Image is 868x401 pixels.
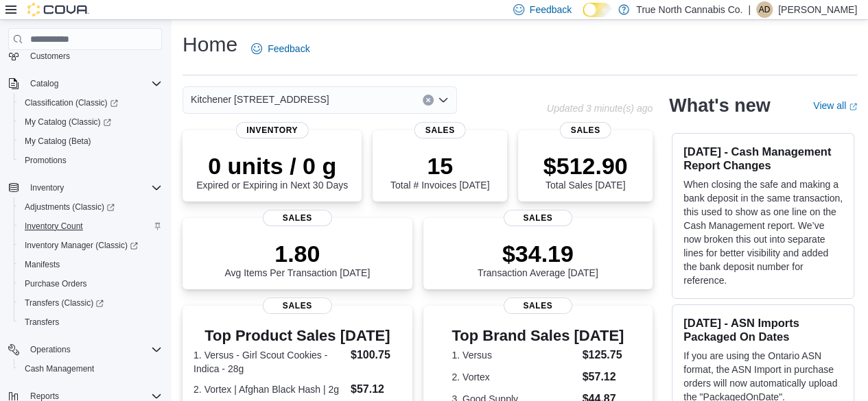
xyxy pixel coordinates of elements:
span: Sales [504,210,572,226]
span: Cash Management [25,363,94,374]
span: Inventory Manager (Classic) [19,237,162,254]
button: Operations [3,340,167,359]
dt: 2. Vortex | Afghan Black Hash | 2g [193,382,345,396]
span: Manifests [19,256,162,273]
p: Updated 3 minute(s) ago [547,103,653,114]
span: Customers [25,47,162,64]
a: Customers [25,48,75,64]
h2: What's new [669,95,770,117]
a: View allExternal link [813,100,857,111]
span: AD [759,1,771,18]
h1: Home [183,31,237,58]
h3: Top Brand Sales [DATE] [451,328,624,344]
a: Feedback [246,35,315,62]
button: Customers [3,46,167,66]
span: Promotions [19,152,162,169]
a: Inventory Manager (Classic) [19,237,143,254]
span: Adjustments (Classic) [19,199,162,215]
span: Sales [560,122,611,138]
dd: $57.12 [582,369,624,385]
a: Inventory Count [19,218,89,234]
p: 1.80 [224,240,370,267]
h3: Top Product Sales [DATE] [193,328,401,344]
span: Feedback [268,42,309,56]
button: Catalog [3,74,167,93]
button: Promotions [14,151,167,170]
span: Sales [504,297,572,314]
a: Transfers (Classic) [14,293,167,313]
span: Purchase Orders [19,276,162,292]
button: Clear input [423,95,434,106]
a: My Catalog (Classic) [14,112,167,132]
p: | [748,1,751,18]
p: True North Cannabis Co. [636,1,742,18]
span: Inventory [25,180,162,196]
span: Transfers (Classic) [25,297,104,308]
span: Purchase Orders [25,278,87,289]
button: Cash Management [14,359,167,378]
span: Inventory Manager (Classic) [25,240,138,251]
dt: 2. Vortex [451,370,576,384]
span: Catalog [25,75,162,92]
span: My Catalog (Classic) [19,114,162,130]
span: Catalog [30,78,58,89]
span: Sales [263,210,331,226]
span: My Catalog (Beta) [19,133,162,149]
span: My Catalog (Classic) [25,117,111,127]
button: Inventory [3,178,167,197]
h3: [DATE] - ASN Imports Packaged On Dates [683,316,843,343]
span: Inventory [30,182,64,193]
a: Cash Management [19,361,99,377]
button: Operations [25,341,76,358]
input: Dark Mode [583,3,611,17]
button: Manifests [14,255,167,274]
p: 0 units / 0 g [196,152,348,180]
div: Total Sales [DATE] [543,152,628,191]
a: My Catalog (Beta) [19,133,97,149]
p: $512.90 [543,152,628,180]
span: Transfers (Classic) [19,295,162,311]
button: Transfers [14,313,167,332]
dt: 1. Versus [451,348,576,362]
span: Operations [25,341,162,358]
span: Adjustments (Classic) [25,202,115,212]
button: Inventory [25,180,69,196]
a: Adjustments (Classic) [19,199,120,215]
span: Transfers [25,317,59,328]
a: Classification (Classic) [14,93,167,112]
dd: $57.12 [351,381,401,398]
span: My Catalog (Beta) [25,136,91,147]
a: Purchase Orders [19,276,93,292]
span: Classification (Classic) [25,97,118,108]
img: Cova [27,3,89,16]
span: Sales [414,122,466,138]
p: 15 [390,152,489,180]
a: Promotions [19,152,72,169]
span: Feedback [530,3,572,16]
div: Avg Items Per Transaction [DATE] [224,240,370,278]
dt: 1. Versus - Girl Scout Cookies - Indica - 28g [193,348,345,376]
a: My Catalog (Classic) [19,114,117,130]
a: Manifests [19,256,65,273]
span: Inventory Count [25,221,83,232]
p: [PERSON_NAME] [778,1,857,18]
svg: External link [849,103,857,111]
a: Adjustments (Classic) [14,197,167,217]
dd: $100.75 [351,347,401,363]
h3: [DATE] - Cash Management Report Changes [683,145,843,172]
a: Transfers (Classic) [19,295,109,311]
div: Expired or Expiring in Next 30 Days [196,152,348,191]
a: Transfers [19,314,64,330]
span: Transfers [19,314,162,330]
p: When closing the safe and making a bank deposit in the same transaction, this used to show as one... [683,178,843,287]
span: Cash Management [19,361,162,377]
span: Inventory Count [19,218,162,234]
button: Catalog [25,75,64,92]
span: Inventory [235,122,309,138]
a: Classification (Classic) [19,95,124,111]
span: Classification (Classic) [19,95,162,111]
span: Manifests [25,259,60,270]
span: Operations [30,344,71,355]
button: Open list of options [438,95,449,106]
